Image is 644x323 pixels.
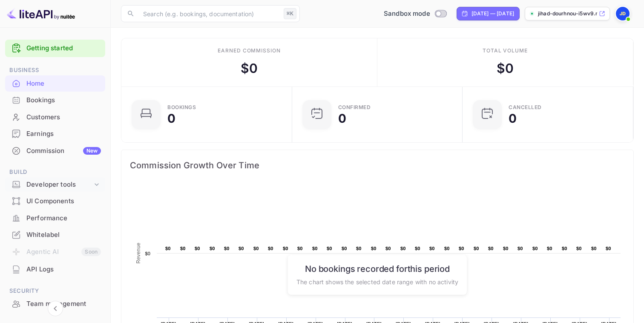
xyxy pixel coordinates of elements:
p: The chart shows the selected date range with no activity [296,277,458,286]
a: Home [5,75,105,91]
div: Getting started [5,40,105,57]
div: Confirmed [338,105,371,110]
span: Build [5,167,105,177]
div: Home [5,75,105,92]
a: UI Components [5,193,105,209]
text: $0 [356,246,362,251]
text: $0 [224,246,230,251]
div: Commission [26,146,101,156]
text: $0 [606,246,611,251]
div: Switch to Production mode [380,9,450,19]
text: $0 [283,246,288,251]
a: Earnings [5,126,105,141]
div: 0 [167,112,175,124]
span: Commission Growth Over Time [130,159,625,172]
a: CommissionNew [5,143,105,159]
text: $0 [385,246,391,251]
div: Bookings [167,105,196,110]
text: $0 [532,246,538,251]
img: jihad dourhnou [616,7,630,20]
div: Earned commission [218,47,281,55]
text: $0 [312,246,318,251]
div: [DATE] — [DATE] [471,10,514,17]
text: $0 [429,246,435,251]
text: $0 [210,246,215,251]
text: $0 [297,246,303,251]
text: $0 [503,246,509,251]
img: LiteAPI logo [7,7,75,20]
p: jihad-dourhnou-i5wv9.n... [538,10,597,17]
div: Bookings [26,95,101,105]
text: $0 [562,246,567,251]
text: $0 [400,246,406,251]
text: $0 [415,246,420,251]
div: Total volume [483,47,528,55]
text: $0 [371,246,377,251]
div: $ 0 [241,59,258,78]
text: $0 [444,246,450,251]
text: $0 [180,246,186,251]
text: $0 [195,246,200,251]
div: Whitelabel [26,230,101,240]
span: Security [5,286,105,296]
div: New [83,147,101,155]
div: ⌘K [284,8,296,19]
div: Earnings [26,129,101,139]
a: Customers [5,109,105,125]
a: Whitelabel [5,227,105,242]
div: UI Components [5,193,105,210]
span: Sandbox mode [384,9,430,19]
h6: No bookings recorded for this period [296,263,458,274]
div: Home [26,79,101,89]
text: $0 [253,246,259,251]
text: $0 [591,246,597,251]
input: Search (e.g. bookings, documentation) [138,5,280,22]
div: Performance [5,210,105,227]
a: Getting started [26,43,101,53]
div: Bookings [5,92,105,109]
div: UI Components [26,196,101,206]
text: $0 [342,246,347,251]
text: $0 [474,246,479,251]
text: $0 [547,246,552,251]
div: API Logs [26,265,101,274]
text: $0 [239,246,244,251]
span: Business [5,66,105,75]
div: Team management [26,299,101,309]
div: 0 [509,112,517,124]
div: CANCELLED [509,105,542,110]
text: $0 [145,251,150,256]
a: Team management [5,296,105,311]
text: $0 [576,246,582,251]
div: Customers [26,112,101,122]
a: Performance [5,210,105,226]
div: API Logs [5,261,105,278]
div: $ 0 [497,59,514,78]
text: $0 [488,246,494,251]
div: 0 [338,112,346,124]
text: $0 [459,246,464,251]
text: Revenue [135,242,141,263]
div: Whitelabel [5,227,105,243]
div: Developer tools [26,180,92,190]
text: $0 [268,246,273,251]
div: Team management [5,296,105,312]
text: $0 [165,246,171,251]
div: Customers [5,109,105,126]
div: Developer tools [5,177,105,192]
text: $0 [327,246,332,251]
a: API Logs [5,261,105,277]
a: Bookings [5,92,105,108]
text: $0 [517,246,523,251]
div: CommissionNew [5,143,105,159]
div: Earnings [5,126,105,142]
div: Performance [26,213,101,223]
button: Collapse navigation [48,301,63,316]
